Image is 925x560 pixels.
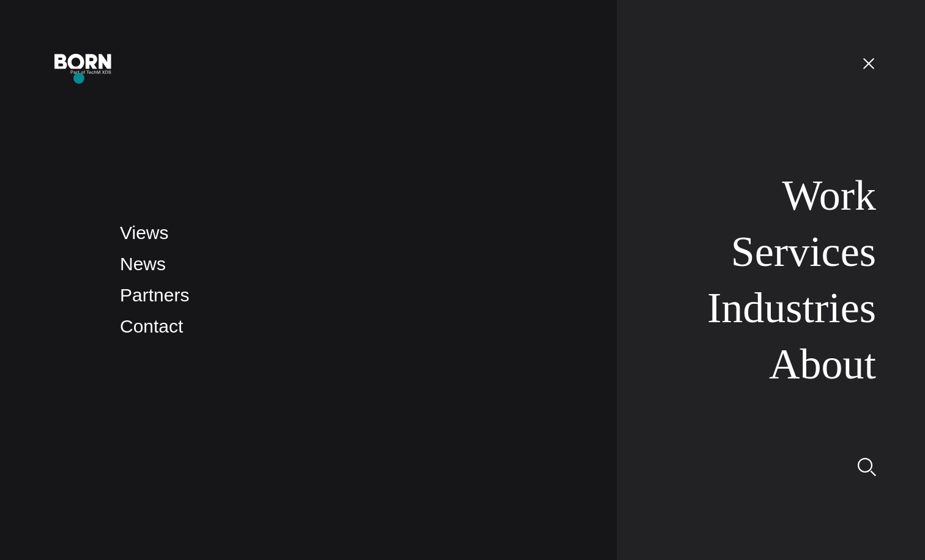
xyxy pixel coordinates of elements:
[120,223,168,243] a: Views
[120,316,183,336] a: Contact
[120,285,189,305] a: Partners
[120,254,166,274] a: News
[858,458,876,476] img: Search
[854,50,883,76] button: Open
[782,172,876,219] a: Work
[707,284,876,331] a: Industries
[731,228,876,275] a: Services
[769,341,876,388] a: About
